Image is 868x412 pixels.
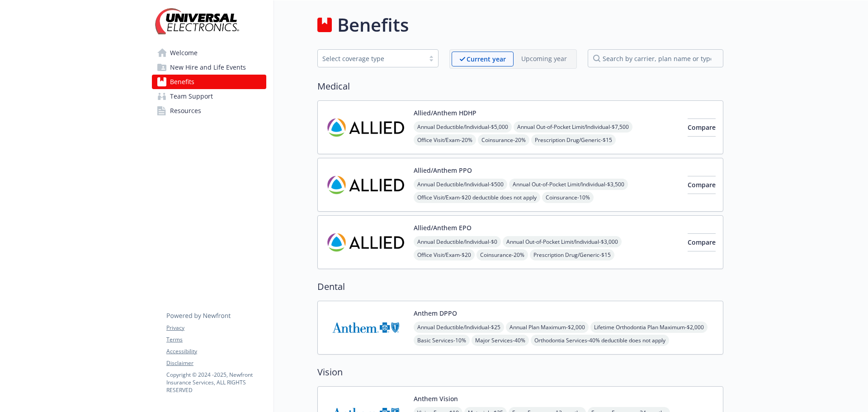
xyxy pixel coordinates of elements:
span: Annual Out-of-Pocket Limit/Individual - $3,500 [509,179,628,190]
button: Compare [688,118,716,137]
span: Welcome [170,46,198,60]
span: Lifetime Orthodontia Plan Maximum - $2,000 [590,322,708,333]
h2: Dental [317,280,723,294]
span: Annual Deductible/Individual - $25 [414,322,504,333]
span: Compare [688,180,716,189]
button: Allied/Anthem PPO [414,166,472,175]
button: Compare [688,233,716,251]
span: Coinsurance - 20% [478,134,529,146]
input: search by carrier, plan name or type [588,49,723,67]
span: Major Services - 40% [472,335,529,346]
span: Resources [170,104,201,118]
span: Prescription Drug/Generic - $15 [530,249,614,260]
button: Anthem DPPO [414,308,457,318]
img: Anthem Blue Cross carrier logo [325,308,406,347]
a: New Hire and Life Events [152,60,266,75]
p: Upcoming year [521,54,567,63]
h1: Benefits [337,11,409,38]
a: Disclaimer [166,359,266,367]
span: Office Visit/Exam - $20 deductible does not apply [414,192,540,203]
span: Office Visit/Exam - $20 [414,249,475,260]
button: Allied/Anthem HDHP [414,108,476,118]
a: Benefits [152,75,266,89]
span: Benefits [170,75,194,89]
a: Team Support [152,89,266,104]
button: Allied/Anthem EPO [414,223,472,232]
span: Team Support [170,89,213,104]
span: Compare [688,123,716,132]
p: Copyright © 2024 - 2025 , Newfront Insurance Services, ALL RIGHTS RESERVED [166,371,266,394]
img: Allied Benefit Systems LLC carrier logo [325,166,406,204]
span: Annual Deductible/Individual - $500 [414,179,507,190]
span: Coinsurance - 20% [476,249,528,260]
span: Compare [688,238,716,246]
span: Coinsurance - 10% [542,192,594,203]
a: Terms [166,336,266,344]
span: Annual Out-of-Pocket Limit/Individual - $7,500 [514,121,632,133]
span: Annual Deductible/Individual - $0 [414,236,501,247]
button: Anthem Vision [414,394,458,403]
p: Current year [467,54,506,64]
span: New Hire and Life Events [170,60,246,75]
div: Select coverage type [322,54,420,63]
span: Annual Deductible/Individual - $5,000 [414,121,512,133]
img: Allied Benefit Systems LLC carrier logo [325,108,406,147]
h2: Medical [317,80,723,93]
button: Compare [688,176,716,194]
span: Upcoming year [514,52,575,66]
a: Resources [152,104,266,118]
img: Allied Benefit Systems LLC carrier logo [325,223,406,261]
h2: Vision [317,365,723,379]
span: Annual Plan Maximum - $2,000 [506,322,589,333]
span: Annual Out-of-Pocket Limit/Individual - $3,000 [503,236,622,247]
a: Privacy [166,324,266,332]
a: Accessibility [166,347,266,355]
span: Prescription Drug/Generic - $15 [531,134,616,146]
a: Welcome [152,46,266,60]
span: Basic Services - 10% [414,335,470,346]
span: Orthodontia Services - 40% deductible does not apply [531,335,669,346]
span: Office Visit/Exam - 20% [414,134,476,146]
